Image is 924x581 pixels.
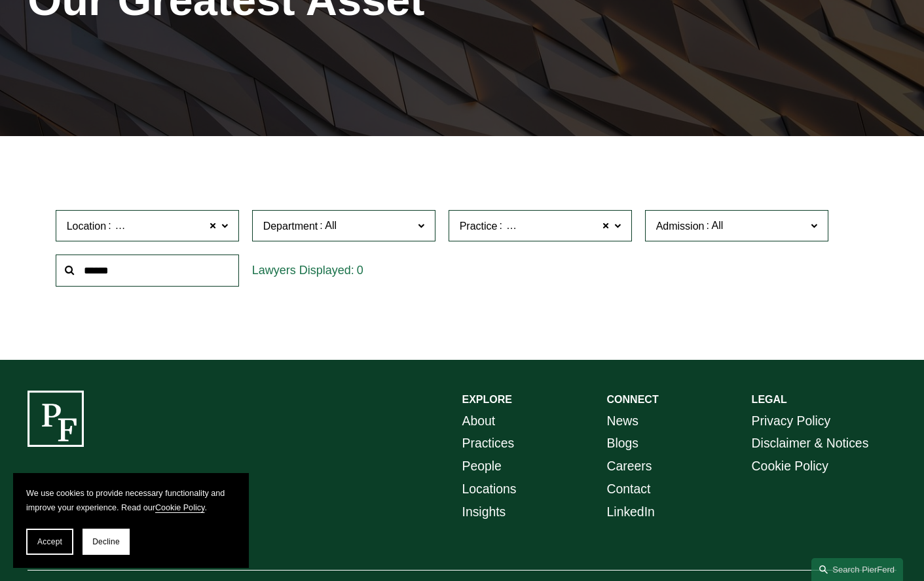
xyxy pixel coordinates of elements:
span: 0 [357,264,363,277]
span: Location [67,220,107,231]
a: Disclaimer & Notices [752,432,869,455]
a: Privacy Policy [752,410,831,432]
a: Locations [462,478,517,501]
span: Employment and Labor [504,217,612,234]
a: Cookie Policy [752,455,828,478]
a: Careers [607,455,652,478]
span: Department [263,220,318,231]
a: Practices [462,432,515,455]
span: Accept [37,537,62,546]
span: [GEOGRAPHIC_DATA] [113,217,223,234]
strong: EXPLORE [462,394,512,405]
a: Cookie Policy [155,503,204,512]
strong: LEGAL [752,394,787,405]
a: Search this site [811,558,903,581]
button: Accept [26,529,73,555]
a: Insights [462,501,506,523]
p: We use cookies to provide necessary functionality and improve your experience. Read our . [26,486,236,516]
span: Decline [92,537,120,546]
a: Contact [607,478,651,501]
strong: CONNECT [607,394,659,405]
button: Decline [83,529,130,555]
a: People [462,455,502,478]
span: Admission [656,220,705,231]
a: LinkedIn [607,501,655,523]
a: About [462,410,496,432]
span: Practice [460,220,498,231]
a: News [607,410,638,432]
a: Blogs [607,432,638,455]
section: Cookie banner [13,473,249,568]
